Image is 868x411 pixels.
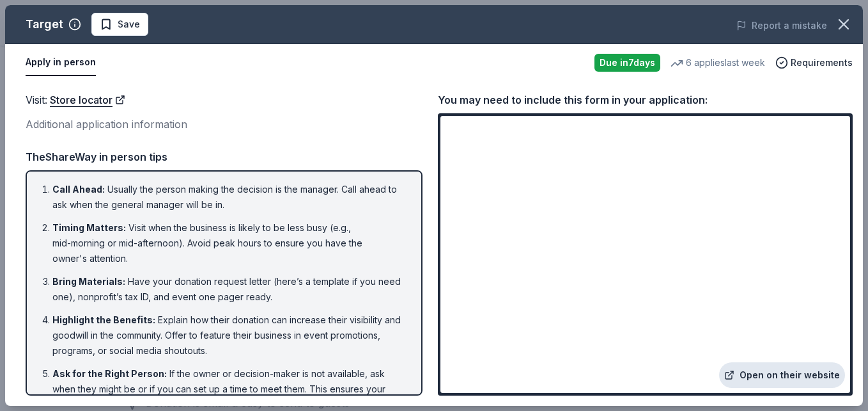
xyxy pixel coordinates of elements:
[50,92,125,108] a: Store locator
[26,92,422,108] div: Visit :
[52,276,125,287] span: Bring Materials :
[26,14,63,35] div: Target
[26,49,96,76] button: Apply in person
[52,182,403,213] li: Usually the person making the decision is the manager. Call ahead to ask when the general manager...
[52,314,155,325] span: Highlight the Benefits :
[670,55,765,70] div: 6 applies last week
[52,220,403,266] li: Visit when the business is likely to be less busy (e.g., mid-morning or mid-afternoon). Avoid pea...
[775,55,853,70] button: Requirements
[594,54,660,72] div: Due in 7 days
[52,184,105,195] span: Call Ahead :
[736,18,827,33] button: Report a mistake
[52,274,403,305] li: Have your donation request letter (here’s a template if you need one), nonprofit’s tax ID, and ev...
[26,116,422,133] div: Additional application information
[52,368,167,379] span: Ask for the Right Person :
[52,312,403,359] li: Explain how their donation can increase their visibility and goodwill in the community. Offer to ...
[791,55,853,70] span: Requirements
[26,149,422,165] div: TheShareWay in person tips
[719,362,845,388] a: Open on their website
[118,17,140,32] span: Save
[52,222,126,233] span: Timing Matters :
[438,92,853,108] div: You may need to include this form in your application:
[91,13,148,36] button: Save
